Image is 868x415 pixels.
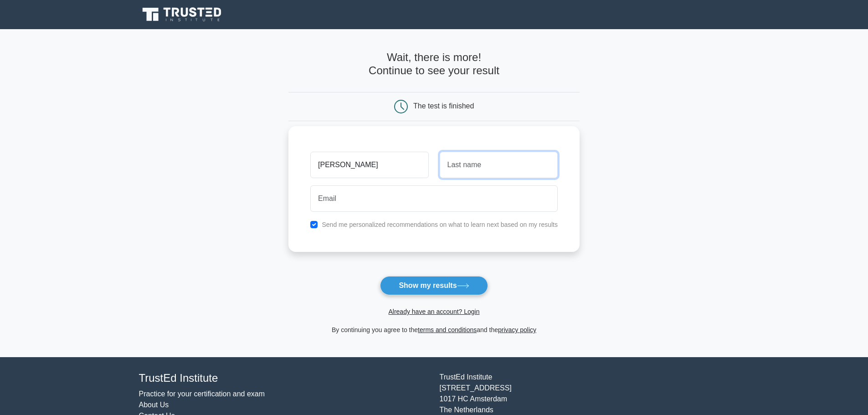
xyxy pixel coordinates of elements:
[139,401,169,409] a: About Us
[413,102,474,110] div: The test is finished
[288,51,580,77] h4: Wait, there is more! Continue to see your result
[498,326,536,333] a: privacy policy
[139,372,429,385] h4: TrustEd Institute
[310,152,428,178] input: First name
[283,324,585,335] div: By continuing you agree to the and the
[418,326,477,333] a: terms and conditions
[322,221,558,228] label: Send me personalized recommendations on what to learn next based on my results
[440,152,558,178] input: Last name
[310,185,558,212] input: Email
[139,390,265,398] a: Practice for your certification and exam
[388,308,479,315] a: Already have an account? Login
[380,276,488,295] button: Show my results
